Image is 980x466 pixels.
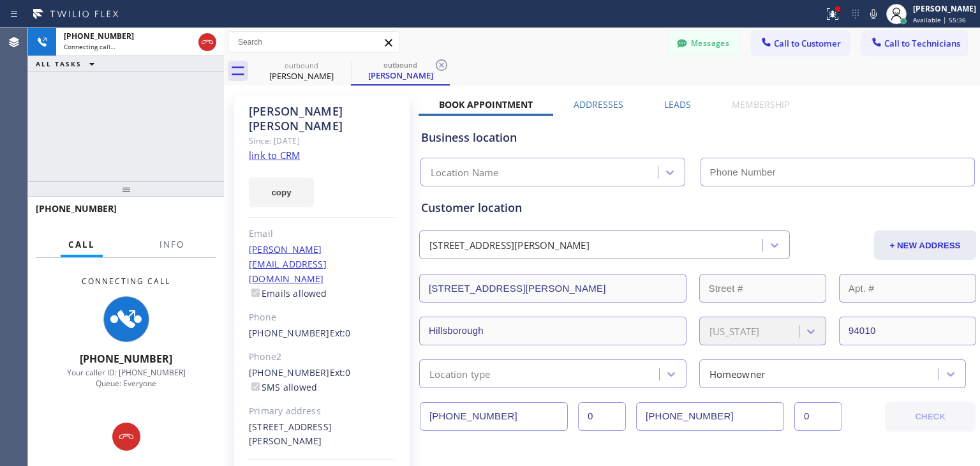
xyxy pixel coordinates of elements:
[669,31,739,56] button: Messages
[352,70,449,81] div: [PERSON_NAME]
[249,350,395,365] div: Phone2
[198,33,216,51] button: Hang up
[421,129,974,146] div: Business location
[36,59,82,68] span: ALL TASKS
[249,287,327,299] label: Emails allowed
[862,31,967,56] button: Call to Technicians
[249,327,330,339] a: [PHONE_NUMBER]
[352,57,449,84] div: Jennifer Laurence
[64,31,134,41] span: [PHONE_NUMBER]
[419,274,687,303] input: Address
[64,42,115,51] span: Connecting call…
[709,366,766,381] div: Homeowner
[249,177,314,207] button: copy
[68,239,95,250] span: Call
[701,158,976,186] input: Phone Number
[865,5,882,23] button: Mute
[752,31,849,56] button: Call to Customer
[249,133,395,148] div: Since: [DATE]
[884,38,960,49] span: Call to Technicians
[429,238,590,253] div: [STREET_ADDRESS][PERSON_NAME]
[664,98,691,110] label: Leads
[253,61,350,70] div: outbound
[732,98,789,110] label: Membership
[578,402,626,431] input: Ext.
[249,310,395,325] div: Phone
[249,149,300,162] a: link to CRM
[794,402,842,431] input: Ext. 2
[253,57,350,86] div: Jennifer Laurence
[429,366,491,381] div: Location type
[251,289,260,297] input: Emails allowed
[774,38,841,49] span: Call to Customer
[249,104,395,133] div: [PERSON_NAME] [PERSON_NAME]
[82,276,170,287] span: Connecting Call
[228,32,399,52] input: Search
[249,227,395,241] div: Email
[80,352,172,366] span: [PHONE_NUMBER]
[913,15,966,24] span: Available | 55:36
[249,381,317,393] label: SMS allowed
[352,60,449,70] div: outbound
[574,98,623,110] label: Addresses
[885,402,976,432] button: CHECK
[253,70,350,82] div: [PERSON_NAME]
[330,327,351,339] span: Ext: 0
[152,232,192,257] button: Info
[874,230,976,260] button: + NEW ADDRESS
[67,367,186,389] span: Your caller ID: [PHONE_NUMBER] Queue: Everyone
[251,382,260,391] input: SMS allowed
[421,199,974,216] div: Customer location
[699,274,826,303] input: Street #
[419,317,687,345] input: City
[249,366,330,379] a: [PHONE_NUMBER]
[330,366,351,379] span: Ext: 0
[249,243,327,285] a: [PERSON_NAME][EMAIL_ADDRESS][DOMAIN_NAME]
[249,404,395,419] div: Primary address
[913,3,976,14] div: [PERSON_NAME]
[112,423,140,451] button: Hang up
[439,98,533,110] label: Book Appointment
[839,274,976,303] input: Apt. #
[249,420,395,449] div: [STREET_ADDRESS][PERSON_NAME]
[160,239,184,250] span: Info
[839,317,976,345] input: ZIP
[636,402,784,431] input: Phone Number 2
[36,202,117,214] span: [PHONE_NUMBER]
[61,232,103,257] button: Call
[431,165,499,180] div: Location Name
[420,402,568,431] input: Phone Number
[28,56,107,71] button: ALL TASKS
